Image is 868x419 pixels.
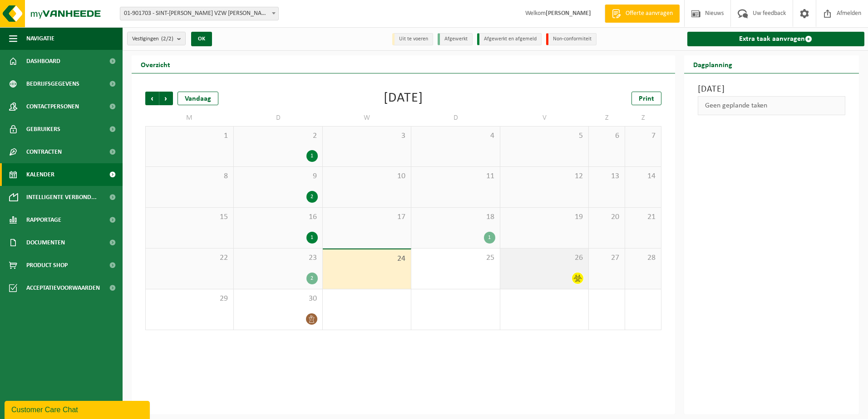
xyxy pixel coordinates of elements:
[687,32,865,46] a: Extra taak aanvragen
[698,96,846,115] div: Geen geplande taken
[438,33,473,45] li: Afgewerkt
[411,110,500,126] td: D
[306,150,318,162] div: 1
[484,232,495,244] div: 1
[120,7,278,20] span: 01-901703 - SINT-JOZEF KLINIEK VZW PITTEM - PITTEM
[605,5,680,23] a: Offerte aanvragen
[150,171,229,181] span: 8
[238,253,317,263] span: 23
[384,92,423,105] div: [DATE]
[238,171,317,181] span: 9
[306,191,318,203] div: 2
[505,171,584,181] span: 12
[630,171,656,181] span: 14
[323,110,411,126] td: W
[593,253,620,263] span: 27
[178,92,218,105] div: Vandaag
[26,277,100,299] span: Acceptatievoorwaarden
[26,118,60,141] span: Gebruikers
[416,171,495,181] span: 11
[546,33,597,45] li: Non-conformiteit
[416,131,495,141] span: 4
[505,253,584,263] span: 26
[145,110,234,126] td: M
[26,231,65,254] span: Documenten
[150,212,229,222] span: 15
[127,32,186,45] button: Vestigingen(2/2)
[5,399,152,419] iframe: chat widget
[684,55,741,73] h2: Dagplanning
[623,9,675,18] span: Offerte aanvragen
[505,131,584,141] span: 5
[327,212,406,222] span: 17
[26,95,79,118] span: Contactpersonen
[698,83,846,96] h3: [DATE]
[630,253,656,263] span: 28
[234,110,322,126] td: D
[26,209,61,231] span: Rapportage
[416,253,495,263] span: 25
[159,92,173,105] span: Volgende
[477,33,542,45] li: Afgewerkt en afgemeld
[505,212,584,222] span: 19
[132,32,173,46] span: Vestigingen
[238,131,317,141] span: 2
[546,10,591,17] strong: [PERSON_NAME]
[593,171,620,181] span: 13
[132,55,179,73] h2: Overzicht
[120,7,279,20] span: 01-901703 - SINT-JOZEF KLINIEK VZW PITTEM - PITTEM
[306,273,318,284] div: 2
[630,131,656,141] span: 7
[26,73,79,95] span: Bedrijfsgegevens
[589,110,625,126] td: Z
[625,110,661,126] td: Z
[145,92,159,105] span: Vorige
[238,294,317,304] span: 30
[392,33,433,45] li: Uit te voeren
[26,254,68,277] span: Product Shop
[150,131,229,141] span: 1
[150,294,229,304] span: 29
[306,232,318,244] div: 1
[500,110,589,126] td: V
[593,212,620,222] span: 20
[26,163,54,186] span: Kalender
[631,92,661,105] a: Print
[26,141,62,163] span: Contracten
[238,212,317,222] span: 16
[327,131,406,141] span: 3
[150,253,229,263] span: 22
[26,50,60,73] span: Dashboard
[161,36,173,42] count: (2/2)
[327,254,406,264] span: 24
[26,27,54,50] span: Navigatie
[327,171,406,181] span: 10
[416,212,495,222] span: 18
[191,32,212,46] button: OK
[26,186,97,209] span: Intelligente verbond...
[630,212,656,222] span: 21
[639,95,654,102] span: Print
[593,131,620,141] span: 6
